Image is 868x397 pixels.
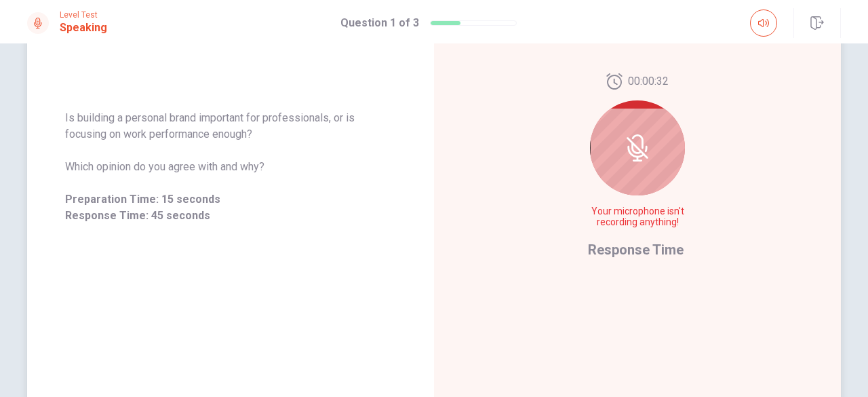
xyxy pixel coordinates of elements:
h1: Question 1 of 3 [340,15,419,31]
h1: Speaking [60,20,107,36]
span: Is building a personal brand important for professionals, or is focusing on work performance enough? [65,110,396,143]
span: Response Time [588,242,684,258]
span: Preparation Time: 15 seconds [65,191,396,208]
span: Which opinion do you agree with and why? [65,159,396,175]
span: 00:00:32 [628,73,669,90]
span: Your microphone isn't recording anything! [588,206,687,228]
span: Response Time: 45 seconds [65,208,396,224]
span: Level Test [60,10,107,20]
